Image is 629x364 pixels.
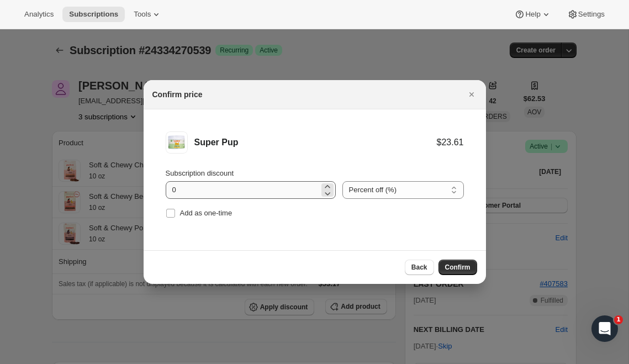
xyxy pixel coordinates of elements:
[614,315,623,324] span: 1
[152,89,203,100] h2: Confirm price
[134,10,151,19] span: Tools
[561,7,611,22] button: Settings
[180,209,232,217] span: Add as one-time
[166,131,188,154] img: Super Pup
[194,137,437,148] div: Super Pup
[591,315,618,342] iframe: Intercom live chat
[405,260,434,275] button: Back
[464,87,479,102] button: Close
[69,10,118,19] span: Subscriptions
[166,169,234,177] span: Subscription discount
[438,260,477,275] button: Confirm
[62,7,125,22] button: Subscriptions
[525,10,540,19] span: Help
[411,263,427,272] span: Back
[578,10,605,19] span: Settings
[18,7,60,22] button: Analytics
[508,7,558,22] button: Help
[437,137,464,148] div: $23.61
[127,7,168,22] button: Tools
[24,10,54,19] span: Analytics
[445,263,471,272] span: Confirm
